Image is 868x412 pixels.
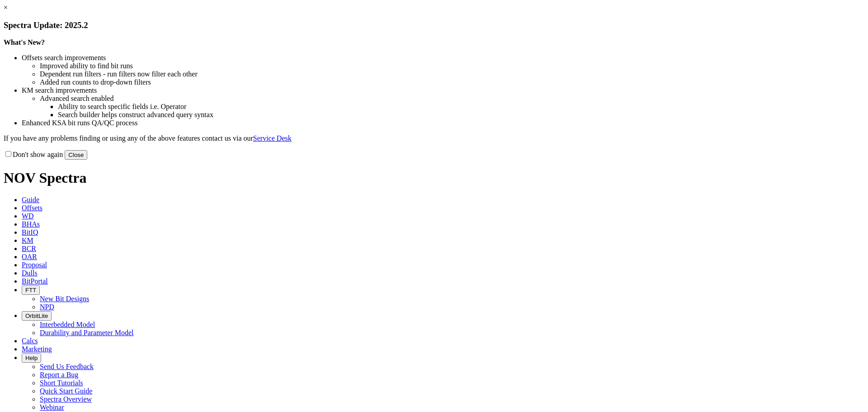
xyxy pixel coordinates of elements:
[22,337,38,345] span: Calcs
[4,20,864,30] h3: Spectra Update: 2025.2
[22,245,36,252] span: BCR
[4,134,864,142] p: If you have any problems finding or using any of the above features contact us via our
[40,321,95,328] a: Interbedded Model
[58,103,864,111] li: Ability to search specific fields i.e. Operator
[58,111,864,119] li: Search builder helps construct advanced query syntax
[40,295,89,303] a: New Bit Designs
[40,403,64,411] a: Webinar
[22,237,33,244] span: KM
[22,204,42,212] span: Offsets
[40,379,83,387] a: Short Tutorials
[65,150,87,160] button: Close
[22,228,38,236] span: BitIQ
[40,303,54,311] a: NPD
[40,78,864,86] li: Added run counts to drop-down filters
[22,277,48,285] span: BitPortal
[4,151,63,158] label: Don't show again
[22,212,34,220] span: WD
[40,387,92,395] a: Quick Start Guide
[40,62,864,70] li: Improved ability to find bit runs
[22,119,864,127] li: Enhanced KSA bit runs QA/QC process
[22,345,52,353] span: Marketing
[253,134,292,142] a: Service Desk
[40,395,92,403] a: Spectra Overview
[4,4,8,11] a: ×
[40,371,78,379] a: Report a Bug
[22,54,864,62] li: Offsets search improvements
[40,363,94,370] a: Send Us Feedback
[40,70,864,78] li: Dependent run filters - run filters now filter each other
[4,38,45,46] strong: What's New?
[40,329,134,336] a: Durability and Parameter Model
[25,355,38,361] span: Help
[5,151,11,157] input: Don't show again
[22,261,47,269] span: Proposal
[22,253,37,260] span: OAR
[22,196,39,204] span: Guide
[22,86,864,95] li: KM search improvements
[40,95,864,103] li: Advanced search enabled
[25,313,48,319] span: OrbitLite
[22,269,38,277] span: Dulls
[22,220,40,228] span: BHAs
[25,287,36,294] span: FTT
[4,170,864,186] h1: NOV Spectra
